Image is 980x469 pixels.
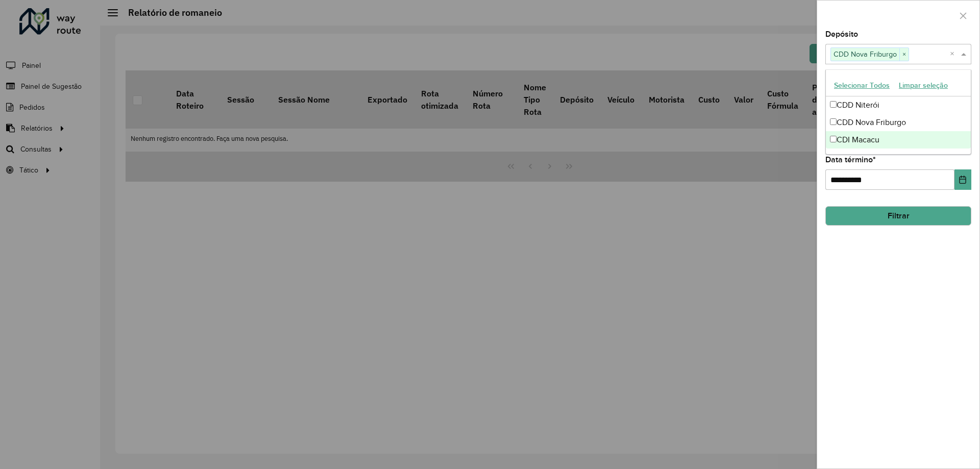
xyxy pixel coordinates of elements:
div: CDD Niterói [826,96,971,114]
label: Data término [825,154,876,166]
ng-dropdown-panel: Options list [825,69,971,155]
button: Choose Date [954,169,971,190]
div: CDD Nova Friburgo [826,114,971,131]
button: Filtrar [825,206,971,226]
span: CDD Nova Friburgo [831,48,899,60]
span: Clear all [950,48,959,60]
span: × [899,48,909,61]
button: Limpar seleção [894,78,952,93]
label: Depósito [825,28,858,40]
button: Selecionar Todos [829,78,894,93]
div: CDI Macacu [826,131,971,149]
